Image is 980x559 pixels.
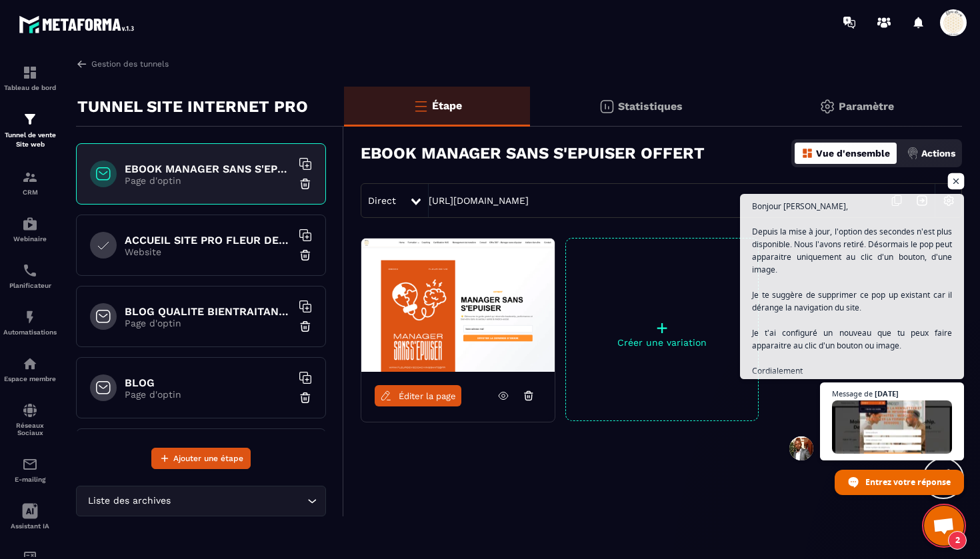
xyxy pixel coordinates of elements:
p: Page d'optin [125,389,291,400]
p: Page d'optin [125,318,291,328]
span: 2 [948,531,967,550]
p: Réseaux Sociaux [3,422,57,436]
img: formation [22,169,38,185]
img: image [361,239,555,372]
span: Direct [368,195,396,206]
img: arrow-next.bcc2205e.svg [909,188,935,213]
img: automations [22,216,38,232]
span: Liste des archives [85,494,173,508]
img: scheduler [22,263,38,279]
p: Tableau de bord [3,84,57,91]
a: Éditer la page [375,385,461,406]
img: email [22,456,38,472]
p: TUNNEL SITE INTERNET PRO [77,93,308,120]
span: Entrez votre réponse [865,470,951,494]
p: Automatisations [3,328,57,336]
img: bars-o.4a397970.svg [413,98,429,114]
p: Étape [432,99,462,112]
img: formation [22,65,38,81]
span: Ajouter une étape [173,452,243,465]
img: logo [19,12,139,37]
img: dashboard-orange.40269519.svg [801,147,813,159]
p: Page d'optin [125,175,291,186]
p: Vue d'ensemble [816,148,890,159]
img: automations [22,356,38,372]
a: emailemailE-mailing [3,446,57,493]
img: trash [299,249,312,262]
a: Gestion des tunnels [76,58,169,70]
img: trash [299,391,312,404]
p: Tunnel de vente Site web [3,131,57,149]
img: trash [299,320,312,333]
div: Ouvrir le chat [924,506,964,546]
span: [DATE] [875,390,899,397]
a: schedulerschedulerPlanificateur [3,253,57,299]
a: formationformationTunnel de vente Site web [3,101,57,159]
p: Planificateur [3,282,57,289]
a: automationsautomationsEspace membre [3,346,57,392]
img: arrow [76,58,88,70]
a: automationsautomationsWebinaire [3,206,57,253]
h3: EBOOK MANAGER SANS S'EPUISER OFFERT [361,144,705,163]
a: formationformationTableau de bord [3,55,57,101]
span: Message de [832,390,873,397]
h6: BLOG QUALITE BIENTRAITANCE [125,305,291,318]
h6: BLOG [125,376,291,389]
p: Paramètre [839,100,894,113]
p: Actions [921,148,955,159]
span: Éditer la page [399,391,456,401]
button: Ajouter une étape [151,448,251,469]
p: Assistant IA [3,522,57,530]
img: actions.d6e523a2.png [907,147,919,159]
span: Bonjour [PERSON_NAME], Depuis la mise à jour, l'option des secondes n'est plus disponible. Nous l... [752,200,952,377]
img: stats.20deebd0.svg [599,99,615,115]
p: Créer une variation [566,337,758,348]
p: Website [125,247,291,257]
input: Search for option [173,494,304,508]
div: Search for option [76,486,326,516]
p: Espace membre [3,375,57,382]
h6: ACCUEIL SITE PRO FLEUR DE VIE [125,234,291,247]
h6: EBOOK MANAGER SANS S'EPUISER OFFERT [125,163,291,175]
a: social-networksocial-networkRéseaux Sociaux [3,392,57,446]
a: automationsautomationsAutomatisations [3,299,57,346]
img: setting-gr.5f69749f.svg [819,99,835,115]
img: automations [22,309,38,325]
p: Webinaire [3,235,57,243]
a: [URL][DOMAIN_NAME] [429,195,529,206]
a: formationformationCRM [3,159,57,206]
a: Assistant IA [3,493,57,540]
img: formation [22,111,38,127]
p: + [566,318,758,337]
p: E-mailing [3,476,57,483]
p: Statistiques [618,100,683,113]
img: trash [299,177,312,191]
p: CRM [3,189,57,196]
img: social-network [22,402,38,418]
